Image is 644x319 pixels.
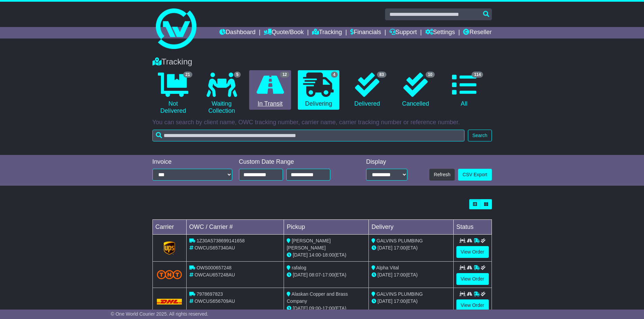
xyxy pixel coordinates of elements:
td: Delivery [368,220,453,235]
span: OWCUS656709AU [194,298,235,304]
a: Settings [425,27,455,38]
span: Alaskan Copper and Brass Company [287,291,348,304]
a: 12 In Transit [249,70,291,110]
td: Pickup [284,220,369,235]
a: Support [389,27,417,38]
div: - (ETA) [287,305,366,312]
span: 17:00 [323,305,334,311]
a: 10 Cancelled [395,70,436,110]
span: 4 [331,72,338,78]
img: TNT_Domestic.png [157,270,182,279]
div: Tracking [149,57,495,67]
span: 09:00 [309,305,321,311]
span: OWS000657248 [196,265,232,270]
span: OWCAU657248AU [194,272,235,277]
span: 83 [377,72,386,78]
a: Tracking [312,27,342,38]
span: [DATE] [293,272,308,277]
a: CSV Export [458,169,492,181]
span: 114 [472,72,483,78]
div: (ETA) [372,271,451,278]
a: 21 Not Delivered [152,70,194,117]
a: 5 Waiting Collection [201,70,242,117]
span: [PERSON_NAME] [PERSON_NAME] [287,238,331,250]
a: View Order [456,273,489,285]
a: Quote/Book [264,27,304,38]
span: Alpha Vital [376,265,399,270]
span: 12 [280,72,289,78]
span: 21 [183,72,192,78]
a: 114 All [443,70,485,110]
button: Search [468,130,492,141]
a: View Order [456,299,489,311]
td: OWC / Carrier # [186,220,284,235]
a: Dashboard [219,27,256,38]
td: Carrier [152,220,186,235]
div: (ETA) [372,298,451,305]
span: 14:00 [309,252,321,258]
span: 17:00 [323,272,334,277]
span: 5 [234,72,241,78]
button: Refresh [429,169,455,181]
span: 7978697823 [196,291,223,297]
span: 1Z30A5738699141658 [196,238,244,243]
span: [DATE] [378,272,392,277]
span: 17:00 [394,245,406,250]
span: GALVINS PLUMBING [377,238,423,243]
img: DHL.png [157,299,182,304]
span: [DATE] [378,298,392,304]
span: OWCUS657340AU [194,245,235,250]
a: Financials [350,27,381,38]
span: 17:00 [394,272,406,277]
span: 17:00 [394,298,406,304]
span: © One World Courier 2025. All rights reserved. [111,311,209,317]
a: 4 Delivering [298,70,339,110]
div: (ETA) [372,244,451,251]
span: 08:07 [309,272,321,277]
div: Invoice [152,158,232,166]
a: 83 Delivered [346,70,388,110]
span: GALVINS PLUMBING [377,291,423,297]
div: - (ETA) [287,251,366,259]
span: rafalog [292,265,306,270]
span: [DATE] [293,252,308,258]
div: Display [366,158,407,166]
td: Status [453,220,492,235]
img: GetCarrierServiceLogo [164,241,175,255]
span: [DATE] [378,245,392,250]
span: 10 [426,72,435,78]
span: 18:00 [323,252,334,258]
div: Custom Date Range [239,158,348,166]
a: View Order [456,246,489,258]
span: [DATE] [293,305,308,311]
p: You can search by client name, OWC tracking number, carrier name, carrier tracking number or refe... [152,119,492,126]
div: - (ETA) [287,271,366,278]
a: Reseller [463,27,492,38]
